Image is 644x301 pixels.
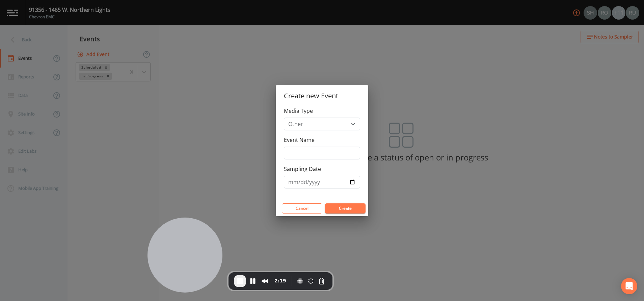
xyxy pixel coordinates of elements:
[282,203,322,214] button: Cancel
[325,203,366,214] button: Create
[276,85,368,107] h2: Create new Event
[284,165,321,173] label: Sampling Date
[284,107,313,115] label: Media Type
[621,278,637,294] div: Open Intercom Messenger
[284,136,315,144] label: Event Name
